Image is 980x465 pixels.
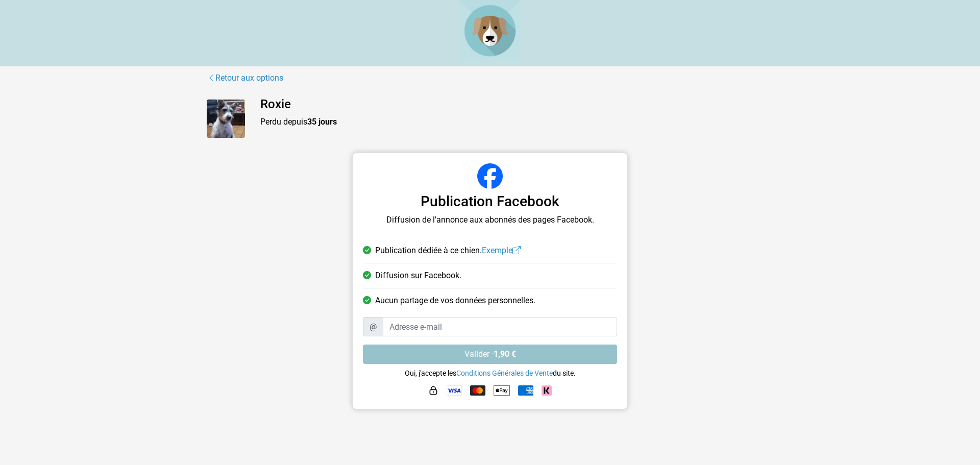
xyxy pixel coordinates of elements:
img: Visa [447,385,462,396]
span: Aucun partage de vos données personnelles. [375,295,535,307]
span: @ [363,317,383,336]
a: Exemple [482,246,521,255]
h3: Publication Facebook [363,193,617,210]
a: Retour aux options [207,71,284,85]
img: Klarna [542,385,552,396]
strong: 1,90 € [494,349,516,359]
strong: 35 jours [307,117,337,127]
span: Diffusion sur Facebook. [375,270,461,282]
img: American Express [518,385,533,396]
small: Oui, j'accepte les du site. [405,369,576,377]
span: Publication dédiée à ce chien. [375,244,521,257]
input: Adresse e-mail [383,317,617,336]
img: Facebook [477,163,503,189]
img: Mastercard [470,385,485,396]
a: Conditions Générales de Vente [456,369,553,377]
img: Apple Pay [494,382,510,399]
p: Diffusion de l'annonce aux abonnés des pages Facebook. [363,214,617,226]
p: Perdu depuis [260,116,773,128]
img: HTTPS : paiement sécurisé [428,385,438,396]
h4: Roxie [260,97,773,112]
button: Valider ·1,90 € [363,345,617,364]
